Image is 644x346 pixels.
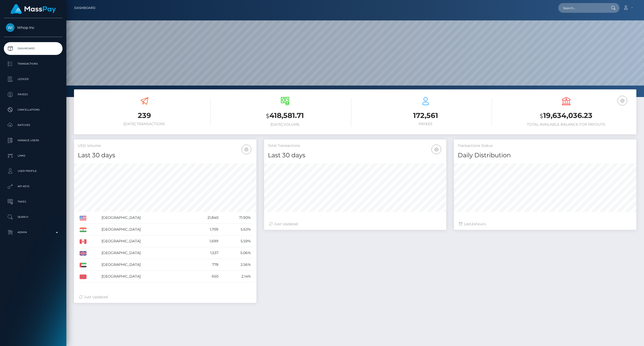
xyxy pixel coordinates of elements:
[6,152,60,160] p: Links
[80,216,86,220] img: US.png
[458,143,633,148] h5: Transactions Status
[471,222,476,226] span: 24
[218,122,351,127] h6: [DATE] Volume
[4,73,63,86] a: Ledger
[80,263,86,267] img: AE.png
[6,229,60,236] p: Admin
[74,3,95,13] a: Dashboard
[4,165,63,177] a: User Profile
[4,42,63,55] a: Dashboard
[100,235,190,247] td: [GEOGRAPHIC_DATA]
[458,151,633,160] h4: Daily Distribution
[4,88,63,101] a: Payees
[500,122,633,127] h6: Total Available Balance for Payouts
[4,180,63,193] a: API Keys
[4,103,63,116] a: Cancellations
[190,235,220,247] td: 1,699
[80,239,86,244] img: CA.png
[218,111,351,121] h3: 418,581.71
[190,247,220,259] td: 1,537
[100,224,190,235] td: [GEOGRAPHIC_DATA]
[6,75,60,83] p: Ledger
[80,228,86,232] img: IN.png
[500,111,633,121] h3: 19,634,036.23
[266,112,269,120] small: $
[6,45,60,52] p: Dashboard
[268,143,443,148] h5: Total Transactions
[4,25,63,30] span: Whop Inc
[220,212,252,224] td: 71.90%
[6,60,60,68] p: Transactions
[78,122,211,126] h6: [DATE] Transactions
[4,226,63,239] a: Admin
[220,235,252,247] td: 5.59%
[4,211,63,223] a: Search
[100,259,190,271] td: [GEOGRAPHIC_DATA]
[78,151,253,160] h4: Last 30 days
[6,23,15,32] img: Whop Inc
[4,57,63,70] a: Transactions
[4,149,63,162] a: Links
[6,213,60,221] p: Search
[269,221,441,227] div: Just Updated
[190,271,220,282] td: 650
[268,151,443,160] h4: Last 30 days
[100,271,190,282] td: [GEOGRAPHIC_DATA]
[4,195,63,208] a: Taxes
[6,137,60,144] p: Manage Users
[190,224,220,235] td: 1,709
[220,259,252,271] td: 2.56%
[80,251,86,256] img: GB.png
[6,106,60,114] p: Cancellations
[6,121,60,129] p: Batches
[78,143,253,148] h5: USD Volume
[80,275,86,279] img: MA.png
[10,4,56,14] img: MassPay Logo
[100,212,190,224] td: [GEOGRAPHIC_DATA]
[6,91,60,98] p: Payees
[190,212,220,224] td: 21,840
[6,183,60,190] p: API Keys
[359,122,492,126] h6: Payees
[4,134,63,147] a: Manage Users
[78,111,211,121] h3: 239
[220,247,252,259] td: 5.06%
[6,167,60,175] p: User Profile
[540,112,543,120] small: $
[79,294,251,300] div: Just Updated
[190,259,220,271] td: 778
[459,221,631,227] div: Last hours
[558,3,606,13] input: Search...
[6,198,60,206] p: Taxes
[220,224,252,235] td: 5.63%
[220,271,252,282] td: 2.14%
[4,119,63,132] a: Batches
[100,247,190,259] td: [GEOGRAPHIC_DATA]
[359,111,492,121] h3: 172,561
